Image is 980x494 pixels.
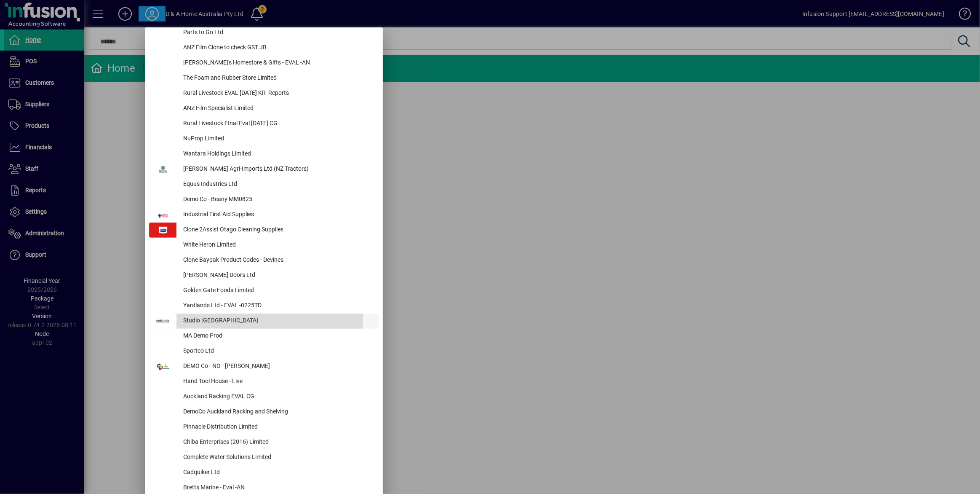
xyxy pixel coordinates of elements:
[149,40,379,56] button: ANZ Film Clone to check GST JB
[176,405,379,420] div: DemoCo Auckland Racking and Shelving
[149,283,379,298] button: Golden Gate Foods Limited
[176,116,379,132] div: Rural Livestock FInal Eval [DATE] CG
[176,374,379,389] div: Hand Tool House - Live
[176,192,379,207] div: Demo Co - Beany MM0825
[149,420,379,435] button: Pinnacle Distribution Limited
[176,314,379,329] div: Studio [GEOGRAPHIC_DATA]
[176,283,379,298] div: Golden Gate Foods Limited
[176,86,379,101] div: Rural Livestock EVAL [DATE] KR_Reports
[149,101,379,116] button: ANZ Film Specialist Limited
[176,359,379,374] div: DEMO Co - NO - [PERSON_NAME]
[176,71,379,86] div: The Foam and Rubber Store Limited
[149,192,379,207] button: Demo Co - Beany MM0825
[149,450,379,465] button: Complete Water Solutions Limited
[176,132,379,147] div: NuProp Limited
[149,223,379,238] button: Clone 2Assist Otago Cleaning Supplies
[149,329,379,344] button: MA Demo Prod
[176,56,379,71] div: [PERSON_NAME]'s Homestore & Gifts - EVAL -AN
[176,420,379,435] div: Pinnacle Distribution Limited
[149,374,379,389] button: Hand Tool House - Live
[176,238,379,253] div: White Heron Limited
[176,223,379,238] div: Clone 2Assist Otago Cleaning Supplies
[176,268,379,283] div: [PERSON_NAME] Doors Ltd
[176,389,379,405] div: Auckland Racking EVAL CG
[176,147,379,162] div: Wantara Holdings Limited
[149,465,379,481] button: Cadquiker Ltd
[149,177,379,192] button: Equus Industries Ltd
[149,389,379,405] button: Auckland Racking EVAL CG
[176,450,379,465] div: Complete Water Solutions Limited
[176,40,379,56] div: ANZ Film Clone to check GST JB
[149,314,379,329] button: Studio [GEOGRAPHIC_DATA]
[176,344,379,359] div: Sportco Ltd
[149,132,379,147] button: NuProp Limited
[149,359,379,374] button: DEMO Co - NO - [PERSON_NAME]
[176,329,379,344] div: MA Demo Prod
[149,71,379,86] button: The Foam and Rubber Store Limited
[176,435,379,450] div: Chiba Enterprises (2016) Limited
[149,435,379,450] button: Chiba Enterprises (2016) Limited
[176,177,379,192] div: Equus Industries Ltd
[149,25,379,40] button: Parts to Go Ltd.
[176,101,379,116] div: ANZ Film Specialist Limited
[149,147,379,162] button: Wantara Holdings Limited
[176,162,379,177] div: [PERSON_NAME] Agri-Imports Ltd (NZ Tractors)
[149,162,379,177] button: [PERSON_NAME] Agri-Imports Ltd (NZ Tractors)
[149,86,379,101] button: Rural Livestock EVAL [DATE] KR_Reports
[149,298,379,314] button: Yardlands Ltd - EVAL -0225TD
[149,344,379,359] button: Sportco Ltd
[149,405,379,420] button: DemoCo Auckland Racking and Shelving
[149,268,379,283] button: [PERSON_NAME] Doors Ltd
[176,207,379,223] div: Industrial First Aid Supplies
[149,238,379,253] button: White Heron Limited
[176,465,379,481] div: Cadquiker Ltd
[149,253,379,268] button: Clone Baypak Product Codes - Devines
[176,253,379,268] div: Clone Baypak Product Codes - Devines
[176,25,379,40] div: Parts to Go Ltd.
[149,207,379,223] button: Industrial First Aid Supplies
[149,116,379,132] button: Rural Livestock FInal Eval [DATE] CG
[149,56,379,71] button: [PERSON_NAME]'s Homestore & Gifts - EVAL -AN
[176,298,379,314] div: Yardlands Ltd - EVAL -0225TD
